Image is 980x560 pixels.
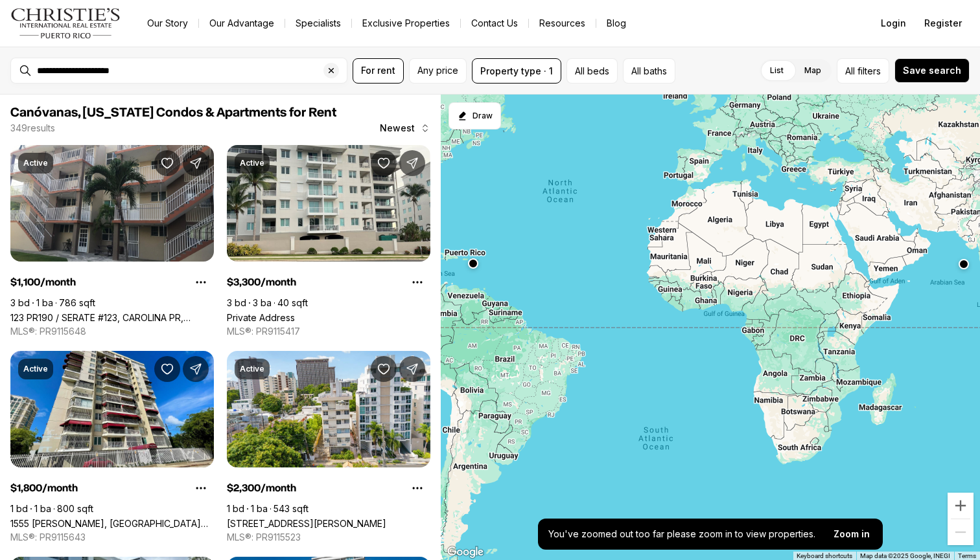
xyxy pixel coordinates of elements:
button: Share Property [399,356,425,382]
span: Canóvanas, [US_STATE] Condos & Apartments for Rent [10,106,336,119]
p: 349 results [10,123,55,133]
button: Register [916,10,970,36]
a: Our Story [137,14,198,32]
span: For rent [361,65,395,76]
button: Property options [404,475,430,501]
button: For rent [353,58,404,84]
button: Any price [409,58,467,84]
p: Active [23,158,48,168]
a: Exclusive Properties [352,14,460,32]
button: Save Property: 1555 MARTIN TRAVIESO [154,356,180,382]
button: Share Property [183,356,209,382]
p: Active [23,364,48,374]
a: Blog [596,14,636,32]
a: 1555 MARTIN TRAVIESO, SAN JUAN PR, 00909 [10,518,214,529]
button: Save Property: 123 PR190 / SERATE #123 [154,150,180,176]
button: Allfilters [837,58,889,84]
button: Property type · 1 [472,58,561,84]
span: All [845,64,855,78]
p: Active [240,158,264,168]
button: All baths [623,58,675,84]
a: Our Advantage [199,14,285,32]
button: Property options [404,269,430,295]
button: Start drawing [449,102,501,129]
button: Contact Us [461,14,528,32]
a: Specialists [285,14,351,32]
span: filters [857,64,881,78]
span: Newest [380,123,415,133]
button: Save Property: 1422 WILSONN AVENUE AVE #501 [371,356,397,382]
button: Share Property [399,150,425,176]
span: Login [881,18,906,28]
button: Newest [372,115,438,141]
p: You've zoomed out too far please zoom in to view properties. [548,529,815,539]
a: Private Address [227,312,295,323]
span: Save search [903,65,961,76]
button: All beds [566,58,618,84]
a: Resources [529,14,596,32]
label: Map [794,59,832,82]
button: Save Property: [371,150,397,176]
button: Login [873,10,914,36]
span: Register [924,18,962,28]
button: Share Property [183,150,209,176]
button: Property options [188,269,214,295]
a: 1422 WILSONN AVENUE AVE #501, SAN JUAN PR, 00907 [227,518,386,529]
img: logo [10,8,121,39]
button: Property options [188,475,214,501]
span: Any price [417,65,458,76]
p: Active [240,364,264,374]
label: List [760,59,794,82]
button: Save search [894,58,970,83]
a: 123 PR190 / SERATE #123, CAROLINA PR, 00982 [10,312,214,323]
button: Clear search input [323,58,347,83]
